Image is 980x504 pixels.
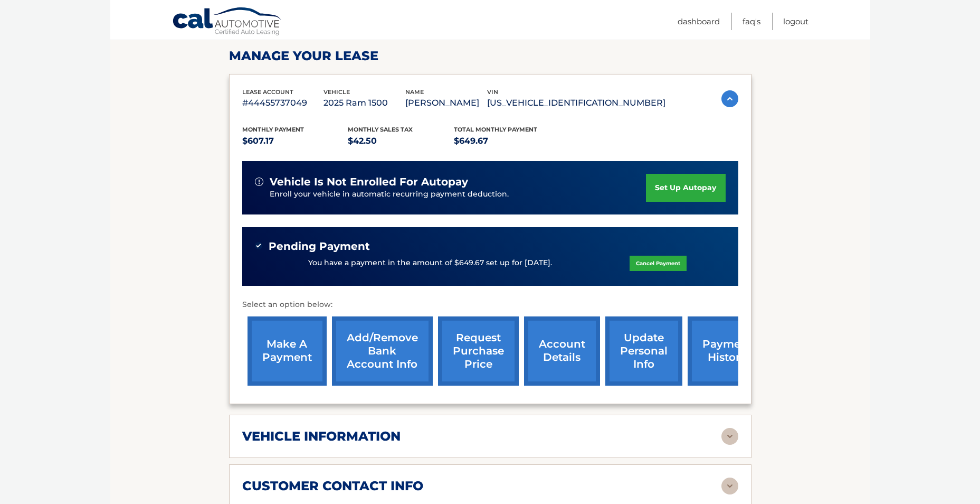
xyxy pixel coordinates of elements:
p: Enroll your vehicle in automatic recurring payment deduction. [270,189,646,200]
a: Cal Automotive [172,7,283,38]
img: accordion-active.svg [721,90,738,107]
p: Select an option below: [242,298,738,311]
img: accordion-rest.svg [721,478,738,494]
p: You have a payment in the amount of $649.67 set up for [DATE]. [308,257,552,269]
h2: customer contact info [242,478,423,494]
a: Logout [783,13,808,30]
a: request purchase price [438,316,519,386]
p: 2025 Ram 1500 [324,96,405,110]
span: name [405,88,424,96]
p: $42.50 [348,134,454,148]
a: account details [524,316,600,386]
a: update personal info [605,316,682,386]
img: alert-white.svg [255,178,263,186]
p: [US_VEHICLE_IDENTIFICATION_NUMBER] [487,96,665,110]
span: Pending Payment [269,240,370,253]
p: #44455737049 [242,96,324,110]
span: vehicle [324,88,350,96]
a: Dashboard [678,13,720,30]
span: vehicle is not enrolled for autopay [270,175,468,189]
a: payment history [688,316,767,386]
span: Total Monthly Payment [454,126,537,133]
h2: vehicle information [242,428,401,444]
p: $649.67 [454,134,560,148]
span: Monthly Payment [242,126,304,133]
a: make a payment [248,316,327,386]
p: [PERSON_NAME] [405,96,487,110]
a: Add/Remove bank account info [332,316,433,386]
h2: Manage Your Lease [229,48,751,64]
img: accordion-rest.svg [721,428,738,445]
span: Monthly sales Tax [348,126,413,133]
img: check-green.svg [255,242,262,249]
a: FAQ's [743,13,760,30]
p: $607.17 [242,134,348,148]
a: Cancel Payment [630,256,687,271]
span: vin [487,88,498,96]
a: set up autopay [646,174,725,202]
span: lease account [242,88,293,96]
